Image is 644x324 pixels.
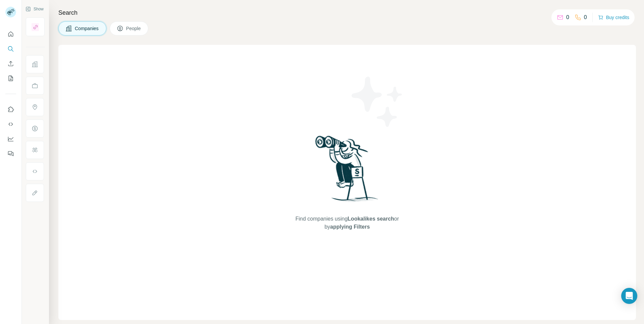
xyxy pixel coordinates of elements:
[58,8,636,17] h4: Search
[5,58,16,70] button: Enrich CSV
[126,25,142,32] span: People
[621,288,637,304] div: Open Intercom Messenger
[5,28,16,40] button: Quick start
[584,13,587,21] p: 0
[75,25,99,32] span: Companies
[5,118,16,130] button: Use Surfe API
[347,72,408,132] img: Surfe Illustration - Stars
[330,224,370,230] span: applying Filters
[312,134,382,209] img: Surfe Illustration - Woman searching with binoculars
[293,215,401,231] span: Find companies using or by
[598,13,629,22] button: Buy credits
[566,13,569,21] p: 0
[5,103,16,115] button: Use Surfe on LinkedIn
[347,216,394,222] span: Lookalikes search
[5,148,16,160] button: Feedback
[5,133,16,145] button: Dashboard
[21,4,48,14] button: Show
[5,72,16,84] button: My lists
[5,43,16,55] button: Search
